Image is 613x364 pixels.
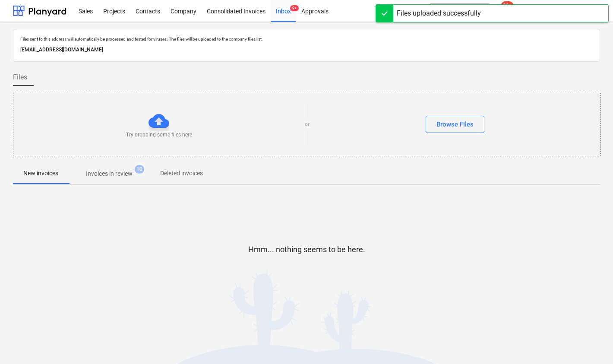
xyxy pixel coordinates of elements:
div: Files uploaded successfully [397,8,481,19]
button: Browse Files [426,116,484,133]
span: 9+ [290,5,299,11]
span: 10 [135,165,144,174]
iframe: Chat Widget [570,323,613,364]
span: Files [13,72,27,82]
p: Try dropping some files here [126,131,192,139]
p: New invoices [23,169,58,178]
p: Invoices in review [86,169,133,178]
div: Try dropping some files hereorBrowse Files [13,93,601,156]
p: [EMAIL_ADDRESS][DOMAIN_NAME] [20,45,593,54]
p: or [305,121,310,128]
p: Deleted invoices [160,169,203,178]
div: Browse Files [436,119,474,130]
p: Hmm... nothing seems to be here. [248,244,365,255]
p: Files sent to this address will automatically be processed and tested for viruses. The files will... [20,36,593,42]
